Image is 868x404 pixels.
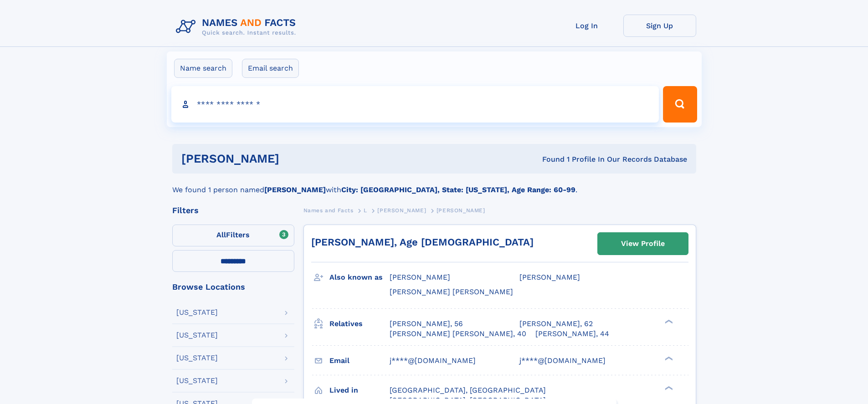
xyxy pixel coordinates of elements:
[329,383,390,398] h3: Lived in
[242,59,299,78] label: Email search
[390,386,546,394] span: [GEOGRAPHIC_DATA], [GEOGRAPHIC_DATA]
[663,355,673,361] div: ❯
[411,154,687,164] div: Found 1 Profile In Our Records Database
[623,15,696,37] a: Sign Up
[364,207,367,214] span: L
[176,309,218,316] div: [US_STATE]
[550,15,623,37] a: Log In
[172,174,696,195] div: We found 1 person named with .
[519,273,580,281] span: [PERSON_NAME]
[621,233,665,254] div: View Profile
[364,205,367,216] a: L
[172,225,294,246] label: Filters
[311,236,534,248] a: [PERSON_NAME], Age [DEMOGRAPHIC_DATA]
[519,319,593,329] a: [PERSON_NAME], 62
[181,153,411,164] h1: [PERSON_NAME]
[172,206,294,215] div: Filters
[663,318,673,324] div: ❯
[172,283,294,291] div: Browse Locations
[176,354,218,362] div: [US_STATE]
[341,185,575,194] b: City: [GEOGRAPHIC_DATA], State: [US_STATE], Age Range: 60-99
[390,273,450,281] span: [PERSON_NAME]
[598,233,688,255] a: View Profile
[377,207,426,214] span: [PERSON_NAME]
[303,205,354,216] a: Names and Facts
[176,377,218,384] div: [US_STATE]
[172,15,303,39] img: Logo Names and Facts
[329,316,390,332] h3: Relatives
[216,230,226,239] span: All
[390,287,513,296] span: [PERSON_NAME] [PERSON_NAME]
[264,185,326,194] b: [PERSON_NAME]
[329,353,390,368] h3: Email
[663,385,673,391] div: ❯
[171,86,659,123] input: search input
[377,205,426,216] a: [PERSON_NAME]
[329,270,390,285] h3: Also known as
[663,86,697,123] button: Search Button
[174,59,232,78] label: Name search
[437,207,485,214] span: [PERSON_NAME]
[176,332,218,339] div: [US_STATE]
[390,319,463,329] a: [PERSON_NAME], 56
[390,329,526,339] a: [PERSON_NAME] [PERSON_NAME], 40
[535,329,609,339] a: [PERSON_NAME], 44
